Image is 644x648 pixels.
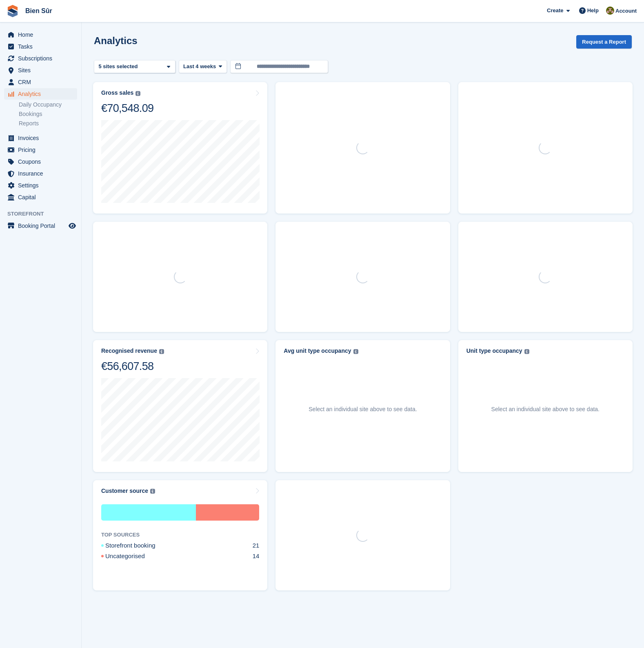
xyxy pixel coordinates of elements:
div: €56,607.58 [101,359,164,373]
span: Settings [18,180,67,191]
a: menu [4,180,77,191]
div: €70,548.09 [101,101,153,115]
a: Reports [19,120,77,127]
div: 21 [253,541,260,550]
span: Account [615,7,637,15]
button: Request a Report [576,35,632,49]
span: Create [547,7,563,15]
span: Tasks [18,41,67,52]
span: Storefront [7,210,81,218]
button: Last 4 weeks [179,60,227,73]
a: Bien Sûr [22,4,56,18]
a: menu [4,144,77,156]
span: Analytics [18,88,67,100]
p: Select an individual site above to see data. [491,405,600,414]
a: menu [4,88,77,100]
a: menu [4,53,77,64]
span: Capital [18,192,67,203]
a: Bookings [19,110,77,118]
a: menu [4,156,77,167]
span: Pricing [18,144,67,156]
a: menu [4,192,77,203]
div: Avg unit type occupancy [284,347,351,354]
span: Subscriptions [18,53,67,64]
img: icon-info-grey-7440780725fd019a000dd9b08b2336e03edf1995a4989e88bcd33f0948082b44.svg [524,349,529,354]
a: menu [4,76,77,88]
span: Last 4 weeks [183,62,216,71]
p: Select an individual site above to see data. [309,405,417,414]
img: Matthieu Burnand [606,7,614,15]
span: Booking Portal [18,220,67,232]
span: Insurance [18,168,67,179]
a: Preview store [67,221,77,231]
a: menu [4,220,77,232]
div: 14 [253,552,260,561]
span: Invoices [18,132,67,144]
div: Unit type occupancy [466,347,522,354]
a: menu [4,29,77,40]
a: Daily Occupancy [19,101,77,109]
img: icon-info-grey-7440780725fd019a000dd9b08b2336e03edf1995a4989e88bcd33f0948082b44.svg [150,489,155,494]
img: icon-info-grey-7440780725fd019a000dd9b08b2336e03edf1995a4989e88bcd33f0948082b44.svg [135,91,140,96]
div: Uncategorised [196,504,259,521]
div: Customer source [101,488,148,494]
div: Storefront booking [101,541,175,550]
div: Gross sales [101,89,133,96]
div: Uncategorised [101,552,164,561]
img: icon-info-grey-7440780725fd019a000dd9b08b2336e03edf1995a4989e88bcd33f0948082b44.svg [159,349,164,354]
span: Help [587,7,599,15]
span: CRM [18,76,67,88]
a: menu [4,41,77,52]
span: Home [18,29,67,40]
span: Coupons [18,156,67,167]
img: stora-icon-8386f47178a22dfd0bd8f6a31ec36ba5ce8667c1dd55bd0f319d3a0aa187defe.svg [7,5,19,17]
div: TOP SOURCES [101,530,259,539]
a: menu [4,168,77,179]
div: Recognised revenue [101,347,157,354]
div: 5 sites selected [97,62,141,71]
div: Storefront booking [101,504,196,521]
img: icon-info-grey-7440780725fd019a000dd9b08b2336e03edf1995a4989e88bcd33f0948082b44.svg [353,349,358,354]
span: Sites [18,65,67,76]
h2: Analytics [94,35,138,46]
a: menu [4,132,77,144]
a: menu [4,65,77,76]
